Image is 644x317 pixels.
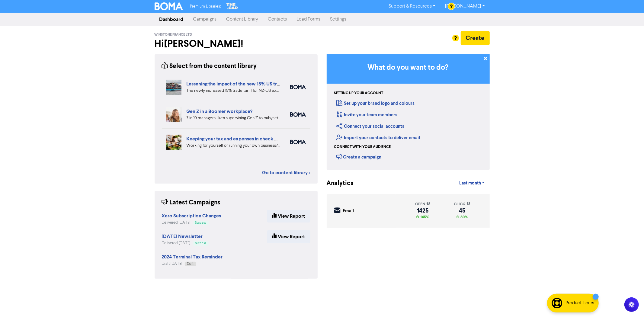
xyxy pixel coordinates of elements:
[187,136,336,142] a: Keeping your tax and expenses in check when you are self-employed
[419,215,429,219] span: 145%
[188,13,222,25] a: Campaigns
[187,88,281,94] div: The newly increased 15% trade tariff for NZ-US exports could well have a major impact on your mar...
[290,140,306,144] img: boma_accounting
[267,210,310,223] a: View Report
[155,13,188,25] a: Dashboard
[337,123,405,129] a: Connect your social accounts
[327,179,346,188] div: Analytics
[162,255,223,260] a: 2024 Terminal Tax Reminder
[162,233,203,239] strong: [DATE] Newsletter
[162,254,223,260] strong: 2024 Terminal Tax Reminder
[292,13,325,25] a: Lead Forms
[155,33,192,37] span: Winstone France Ltd
[343,208,354,215] div: Email
[267,230,310,243] a: View Report
[290,112,306,117] img: boma
[415,208,430,213] div: 1425
[162,62,257,71] div: Select from the content library
[155,2,183,10] img: BOMA Logo
[162,213,221,219] strong: Xero Subscription Changes
[195,242,206,245] span: Success
[290,85,306,89] img: boma
[187,108,253,114] a: Gen Z in a Boomer workplace?
[162,261,223,267] div: Draft [DATE]
[187,81,297,87] a: Lessening the impact of the new 15% US trade tariff
[162,234,203,239] a: [DATE] Newsletter
[195,221,206,224] span: Success
[440,2,489,11] a: [PERSON_NAME]
[454,208,470,213] div: 45
[226,2,239,10] img: The Gap
[325,13,351,25] a: Settings
[384,2,440,11] a: Support & Resources
[459,181,481,186] span: Last month
[454,201,470,207] div: click
[263,13,292,25] a: Contacts
[459,215,468,219] span: 80%
[222,13,263,25] a: Content Library
[155,38,318,50] h2: Hi [PERSON_NAME] !
[327,54,490,170] div: Getting Started in BOMA
[162,220,221,226] div: Delivered [DATE]
[162,214,221,219] a: Xero Subscription Changes
[337,101,415,106] a: Set up your brand logo and colours
[336,63,481,72] h3: What do you want to do?
[334,144,391,150] div: Connect with your audience
[190,5,221,8] span: Premium Libraries:
[454,177,489,189] a: Last month
[162,240,209,246] div: Delivered [DATE]
[337,135,420,141] a: Import your contacts to deliver email
[334,91,383,96] div: Setting up your account
[614,288,644,317] iframe: Chat Widget
[162,198,221,207] div: Latest Campaigns
[337,112,398,118] a: Invite your team members
[187,142,281,149] div: Working for yourself or running your own business? Setup robust systems for expenses & tax requir...
[187,262,194,265] span: Draft
[187,115,281,121] div: 7 in 10 managers liken supervising Gen Z to babysitting or parenting. But is your people manageme...
[461,31,490,45] button: Create
[337,152,382,161] div: Create a campaign
[415,201,430,207] div: open
[262,169,310,176] a: Go to content library >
